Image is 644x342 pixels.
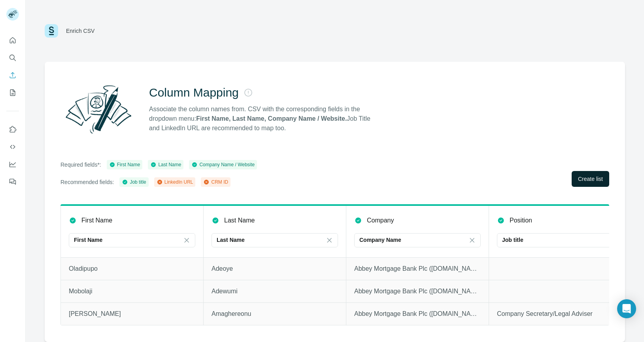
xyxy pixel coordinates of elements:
button: Quick start [6,33,19,47]
h2: Column Mapping [149,85,239,100]
p: Job title [502,236,523,244]
div: Enrich CSV [66,27,94,35]
p: [PERSON_NAME] [69,309,195,319]
button: Search [6,51,19,65]
p: Position [510,216,532,225]
button: Use Surfe on LinkedIn [6,122,19,137]
button: Use Surfe API [6,140,19,154]
div: First Name [109,161,140,168]
p: Company Name [359,236,401,244]
div: CRM ID [203,179,228,186]
p: Last Name [224,216,255,225]
p: Oladipupo [69,264,195,274]
span: Create list [578,175,603,183]
div: LinkedIn URL [157,179,193,186]
p: Adewumi [212,287,338,296]
p: First Name [81,216,112,225]
div: Job title [122,179,146,186]
p: Last Name [217,236,245,244]
p: Abbey Mortgage Bank Plc ([DOMAIN_NAME]) [354,309,481,319]
img: Surfe Logo [45,24,58,38]
p: Required fields*: [60,161,101,169]
button: My lists [6,85,19,100]
p: Abbey Mortgage Bank Plc ([DOMAIN_NAME]) [354,287,481,296]
p: Amaghereonu [212,309,338,319]
strong: First Name, Last Name, Company Name / Website. [196,115,347,122]
img: Surfe Illustration - Column Mapping [60,81,136,138]
button: Enrich CSV [6,68,19,82]
button: Create list [572,171,609,187]
p: Company Secretary/Legal Adviser [497,309,623,319]
p: Company [367,216,394,225]
p: Recommended fields: [60,178,114,186]
div: Company Name / Website [191,161,255,168]
button: Feedback [6,175,19,189]
p: First Name [74,236,102,244]
div: Last Name [150,161,181,168]
div: Open Intercom Messenger [617,299,636,318]
p: Mobolaji [69,287,195,296]
button: Dashboard [6,157,19,171]
p: Associate the column names from. CSV with the corresponding fields in the dropdown menu: Job Titl... [149,104,378,133]
p: Adeoye [212,264,338,274]
p: Abbey Mortgage Bank Plc ([DOMAIN_NAME]) [354,264,481,274]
